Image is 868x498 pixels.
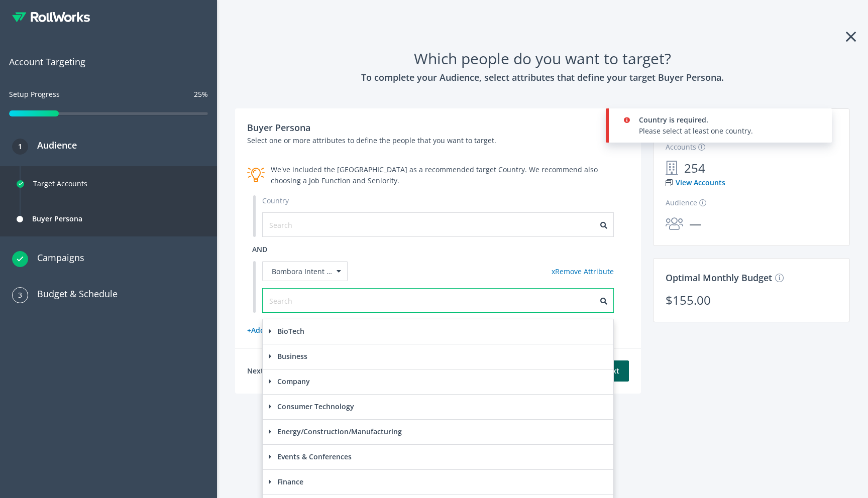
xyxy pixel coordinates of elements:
div: $ [666,291,673,310]
span: — [683,214,707,233]
div: 155.00 [673,291,711,310]
label: Consumer Technology [269,401,354,412]
div: Buyer Persona [32,207,82,231]
h4: Next: Campaigns [247,365,305,377]
label: Finance [269,476,303,487]
span: and [252,244,267,254]
div: We've included the [GEOGRAPHIC_DATA] as a recommended target Country. We recommend also choosing ... [271,164,629,186]
h1: Which people do you want to target? [235,47,850,70]
span: Please select at least one country. [639,126,753,136]
p: Select one or more attributes to define the people that you want to target. [247,135,629,146]
div: Setup Progress [9,89,60,109]
h3: To complete your Audience, select attributes that define your target Buyer Persona. [235,70,850,84]
a: View Accounts [666,177,725,188]
h3: Audience [28,138,77,152]
h3: Buyer Persona [247,120,629,135]
div: Target Accounts [33,172,87,196]
a: + Add another attribute [247,325,328,335]
label: Events & Conferences [269,451,352,462]
span: Optimal Monthly Budget [666,272,775,284]
span: 3 [18,287,22,303]
h3: Campaigns [28,251,84,265]
span: Account Targeting [9,55,208,69]
span: 1 [18,139,22,155]
label: Country [262,195,289,206]
span: Country is required. [639,114,814,126]
label: BioTech [269,326,304,337]
div: Bombora Intent Topics [262,261,348,281]
input: Search [269,295,359,306]
div: 25% [194,89,208,100]
div: RollWorks [12,12,205,23]
label: Business [269,351,307,362]
h3: Budget & Schedule [28,287,118,301]
a: x Remove Attribute [552,267,614,276]
label: Company [269,376,310,387]
label: Accounts [666,142,705,153]
input: Search [269,219,359,230]
label: Audience [666,197,706,208]
span: 254 [678,159,711,178]
label: Energy/Construction/Manufacturing [269,426,402,437]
